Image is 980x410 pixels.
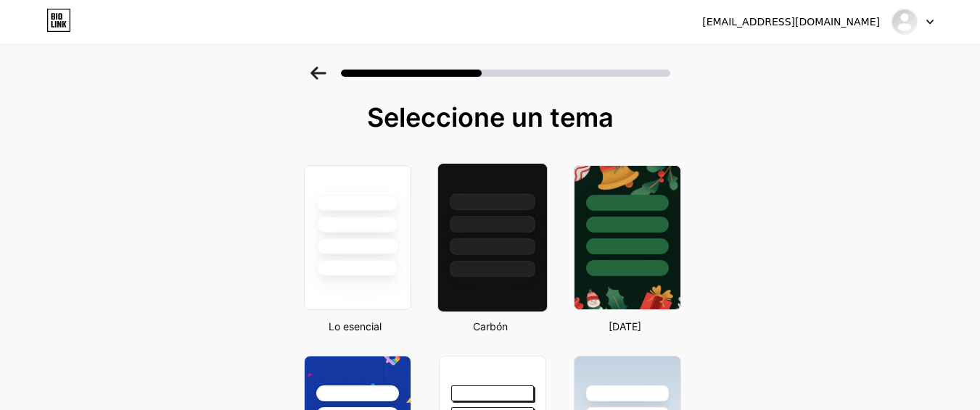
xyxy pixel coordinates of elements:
[702,16,880,28] font: [EMAIL_ADDRESS][DOMAIN_NAME]
[609,320,641,332] font: [DATE]
[329,320,382,332] font: Lo esencial
[473,320,508,332] font: Carbón
[367,101,614,133] font: Seleccione un tema
[891,8,918,35] img: video3xx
